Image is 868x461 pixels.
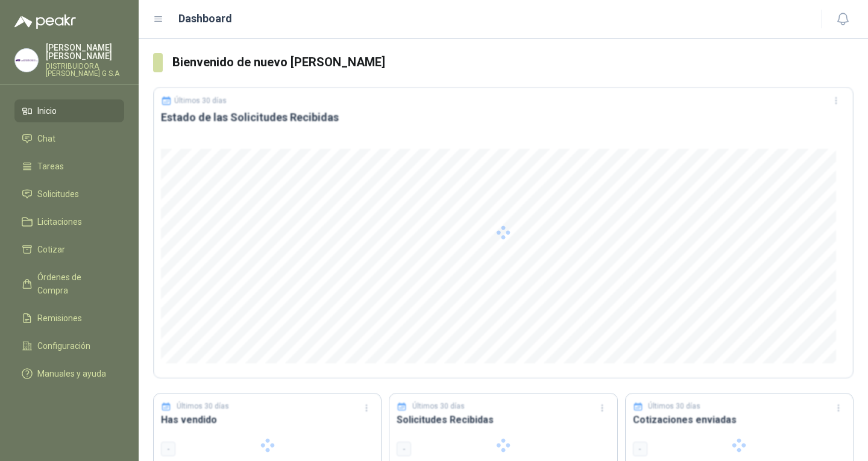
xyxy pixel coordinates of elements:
[14,334,124,357] a: Configuración
[37,132,55,145] span: Chat
[14,127,124,150] a: Chat
[37,339,90,353] span: Configuración
[172,53,854,72] h3: Bienvenido de nuevo [PERSON_NAME]
[37,104,57,118] span: Inicio
[14,99,124,122] a: Inicio
[14,14,76,29] img: Logo peakr
[37,215,82,228] span: Licitaciones
[37,187,79,201] span: Solicitudes
[14,183,124,205] a: Solicitudes
[37,243,65,256] span: Cotizar
[14,238,124,261] a: Cotizar
[46,63,124,77] p: DISTRIBUIDORA [PERSON_NAME] G S.A
[46,43,124,60] p: [PERSON_NAME] [PERSON_NAME]
[15,49,38,72] img: Company Logo
[37,271,113,297] span: Órdenes de Compra
[14,155,124,178] a: Tareas
[14,307,124,330] a: Remisiones
[37,160,64,173] span: Tareas
[37,312,82,325] span: Remisiones
[14,210,124,233] a: Licitaciones
[14,266,124,302] a: Órdenes de Compra
[14,362,124,385] a: Manuales y ayuda
[178,10,232,27] h1: Dashboard
[37,367,106,380] span: Manuales y ayuda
